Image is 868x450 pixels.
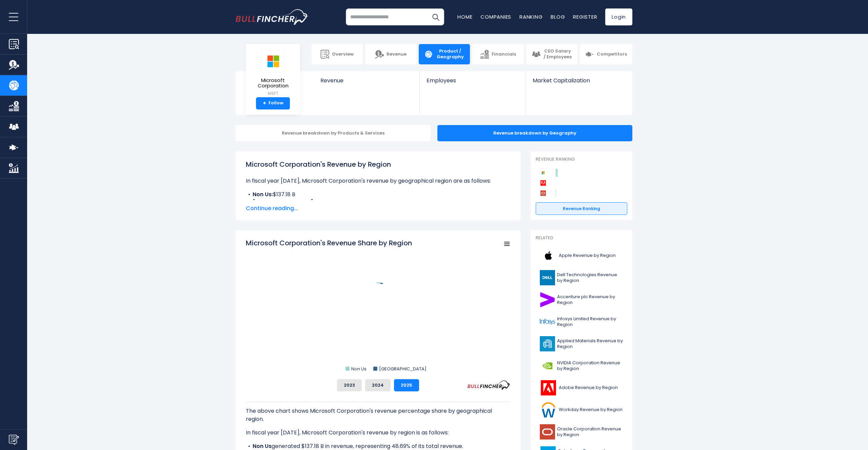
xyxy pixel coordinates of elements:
img: WDAY logo [540,402,557,417]
span: CEO Salary / Employees [543,48,572,60]
a: CEO Salary / Employees [526,44,577,64]
a: Login [605,8,632,25]
a: Adobe Revenue by Region [536,379,627,397]
b: Non Us [253,442,272,450]
a: Revenue Ranking [536,202,627,215]
a: Revenue [365,44,416,64]
a: Competitors [580,44,632,64]
a: Register [573,13,597,20]
span: Workday Revenue by Region [559,407,623,413]
span: Continue reading... [246,204,510,212]
button: 2024 [365,379,391,391]
a: Applied Materials Revenue by Region [536,334,627,353]
span: Product / Geography [436,48,465,60]
img: ACN logo [540,292,555,307]
a: Infosys Limited Revenue by Region [536,312,627,331]
span: Financials [492,52,516,57]
p: In fiscal year [DATE], Microsoft Corporation's revenue by region is as follows: [246,429,510,437]
a: Workday Revenue by Region [536,401,627,419]
a: +Follow [256,97,290,109]
span: Infosys Limited Revenue by Region [557,316,623,328]
span: Adobe Revenue by Region [559,385,618,391]
img: AAPL logo [540,248,557,263]
img: Adobe competitors logo [539,179,547,187]
span: Applied Materials Revenue by Region [557,338,623,350]
img: INFY logo [540,314,555,329]
h1: Microsoft Corporation's Revenue by Region [246,159,510,169]
tspan: Microsoft Corporation's Revenue Share by Region [246,238,412,248]
p: In fiscal year [DATE], Microsoft Corporation's revenue by geographical region are as follows: [246,177,510,185]
img: ORCL logo [540,424,555,439]
button: 2023 [337,379,362,391]
div: Revenue breakdown by Geography [437,125,632,141]
span: Dell Technologies Revenue by Region [557,272,623,284]
b: [GEOGRAPHIC_DATA]: [253,199,315,206]
button: Search [427,8,444,25]
text: [GEOGRAPHIC_DATA] [379,366,427,372]
img: NVDA logo [540,358,555,373]
a: Employees [420,71,525,95]
img: Oracle Corporation competitors logo [539,189,547,197]
span: Accenture plc Revenue by Region [557,294,623,306]
b: Non Us: [253,190,273,198]
img: bullfincher logo [236,9,309,25]
a: NVIDIA Corporation Revenue by Region [536,356,627,375]
span: Revenue [320,77,413,84]
a: Go to homepage [236,9,309,25]
a: Apple Revenue by Region [536,246,627,265]
span: Employees [427,77,518,84]
p: The above chart shows Microsoft Corporation's revenue percentage share by geographical region. [246,407,510,423]
span: NVIDIA Corporation Revenue by Region [557,360,623,372]
a: Companies [480,13,511,20]
strong: + [263,100,266,106]
a: Product / Geography [419,44,470,64]
div: Revenue breakdown by Products & Services [236,125,431,141]
li: $137.18 B [246,190,510,199]
a: Ranking [519,13,542,20]
a: Revenue [314,71,420,95]
small: MSFT [251,90,295,97]
span: Oracle Corporation Revenue by Region [557,426,623,438]
img: AMAT logo [540,336,555,351]
span: Overview [332,52,354,57]
img: DELL logo [540,270,555,285]
text: Non Us [351,366,367,372]
a: Financials [472,44,524,64]
a: Oracle Corporation Revenue by Region [536,423,627,441]
svg: Microsoft Corporation's Revenue Share by Region [246,238,510,374]
span: Apple Revenue by Region [559,253,616,259]
p: Related [536,235,627,241]
button: 2025 [394,379,419,391]
a: Blog [551,13,565,20]
span: Revenue [387,52,407,57]
img: Microsoft Corporation competitors logo [539,169,547,177]
img: ADBE logo [540,380,557,395]
span: Competitors [597,52,627,57]
p: Revenue Ranking [536,157,627,162]
a: Market Capitalization [526,71,632,95]
span: Microsoft Corporation [251,78,295,89]
span: Market Capitalization [533,77,625,84]
a: Overview [312,44,363,64]
a: Home [457,13,472,20]
a: Dell Technologies Revenue by Region [536,268,627,287]
a: Microsoft Corporation MSFT [251,49,295,97]
a: Accenture plc Revenue by Region [536,290,627,309]
li: $144.55 B [246,199,510,207]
